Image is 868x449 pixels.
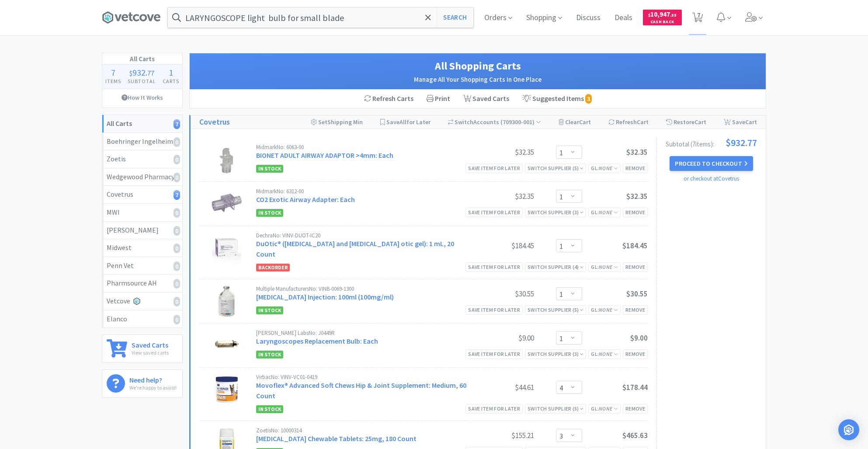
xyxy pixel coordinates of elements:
span: Cart [579,118,591,126]
div: Remove [623,262,648,271]
div: Wedgewood Pharmacy [107,171,178,183]
i: 0 [174,226,180,236]
div: Save item for later [465,164,523,173]
i: None [599,306,612,313]
div: Switch Supplier ( 3 ) [528,208,583,216]
div: Remove [623,208,648,217]
div: MWI [107,207,178,218]
a: Elanco0 [102,310,182,328]
a: Deals [611,14,636,22]
a: MWI0 [102,204,182,222]
span: $9.00 [630,333,648,343]
input: Search by item, sku, manufacturer, ingredient, size... [168,7,473,28]
strong: All Carts [107,119,132,128]
span: 1 [169,67,173,78]
h4: Carts [159,77,182,85]
span: GL: [591,306,618,313]
a: Wedgewood Pharmacy0 [102,168,182,186]
a: Movoflex® Advanced Soft Chews Hip & Joint Supplement: Medium, 60 Count [256,381,466,400]
img: 3c5c1376efad4caca75ebe1527f37de9_30405.png [206,188,248,219]
span: $32.35 [626,191,648,201]
div: $32.35 [469,191,534,202]
span: $465.63 [622,431,648,440]
i: 0 [174,279,180,289]
div: Subtotal ( 7 item s ): [666,138,757,147]
i: None [599,264,612,270]
span: 932 [132,67,146,78]
span: $32.35 [626,147,648,157]
span: In Stock [256,209,283,217]
div: $32.35 [469,147,534,157]
div: Save item for later [465,305,523,314]
img: f8e6fbe998c648979a6233f3d4fbc3e8_30406.png [217,144,236,175]
span: Cart [637,118,649,126]
span: Cash Back [648,20,677,25]
div: Save item for later [465,349,523,359]
div: Vetcove [107,296,178,307]
div: Dechra No: VINV-DUOT-IC20 [256,233,469,238]
div: Refresh Carts [358,90,420,108]
a: Vetcove0 [102,292,182,310]
h2: Manage All Your Shopping Carts In One Place [198,74,757,85]
div: Refresh [608,115,649,129]
i: 0 [174,208,180,218]
span: Backorder [256,264,290,271]
span: GL: [591,351,618,357]
a: Boehringer Ingelheim0 [102,133,182,151]
div: Switch Supplier ( 4 ) [528,263,583,271]
span: . 55 [670,12,677,18]
div: Midmark No: 6063-00 [256,144,469,150]
div: Midwest [107,242,178,254]
span: 77 [147,69,154,77]
span: 10,947 [648,10,677,18]
span: GL: [591,264,618,270]
div: Shipping Min [311,115,363,129]
p: View saved carts [132,348,169,357]
i: None [599,405,612,412]
a: CO2 Exotic Airway Adapter: Each [256,195,355,204]
span: $178.44 [622,383,648,392]
span: Save for Later [386,118,431,126]
div: $155.21 [469,430,534,441]
i: 0 [174,261,180,271]
i: 0 [174,137,180,147]
div: Remove [623,404,648,413]
p: We're happy to assist! [129,383,177,392]
div: $30.55 [469,289,534,299]
i: 7 [174,190,180,200]
div: $9.00 [469,333,534,343]
div: Save item for later [465,262,523,271]
img: 6e784451a9ea4fb29caa7e855f4d5a49_28862.png [212,330,242,361]
h4: Items [102,77,125,85]
i: 0 [174,297,180,306]
a: 7 [689,15,707,23]
i: 0 [174,173,180,182]
h6: Need help? [129,374,177,383]
div: Save item for later [465,404,523,413]
span: In Stock [256,165,283,173]
a: $10,947.55Cash Back [643,6,682,29]
a: DuOtic® ([MEDICAL_DATA] and [MEDICAL_DATA] otic gel): 1 mL, 20 Count [256,239,454,258]
a: How It Works [102,89,182,106]
span: In Stock [256,306,283,314]
div: $44.61 [469,382,534,393]
i: None [599,351,612,357]
div: Remove [623,349,648,359]
div: Multiple Manufacturers No: VINB-0069-1300 [256,286,469,292]
span: In Stock [256,351,283,359]
div: Open Intercom Messenger [838,419,859,440]
h6: Saved Carts [132,339,169,348]
div: Switch Supplier ( 5 ) [528,164,583,172]
span: $ [129,69,132,77]
span: All [399,118,406,126]
div: Clear [559,115,591,129]
div: . [125,68,160,77]
div: $184.45 [469,240,534,251]
div: Covetrus [107,189,178,200]
h1: All Carts [102,53,182,65]
i: 0 [174,315,180,324]
span: In Stock [256,405,283,413]
h4: Subtotal [125,77,160,85]
span: Switch [455,118,473,126]
div: Switch Supplier ( 5 ) [528,404,583,413]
